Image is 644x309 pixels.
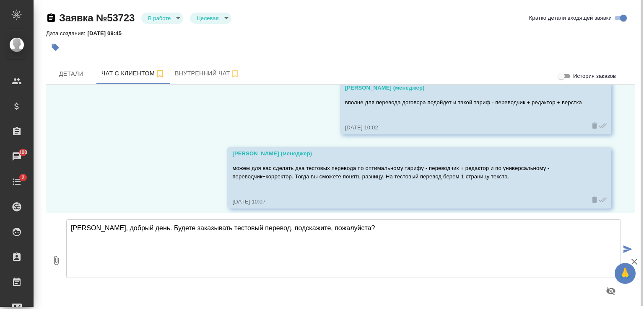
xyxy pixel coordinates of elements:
a: 2 [2,171,31,192]
span: Детали [51,69,91,79]
button: 🙏 [615,263,636,284]
div: [DATE] 10:02 [345,124,582,132]
a: Заявка №53723 [59,12,135,23]
button: В работе [145,15,173,22]
p: можем для вас сделать два тестовых перевода по оптимальному тарифу - переводчик + редактор и по у... [232,164,582,181]
p: Дата создания: [46,30,87,36]
svg: Подписаться [155,69,165,79]
div: [DATE] 10:07 [232,198,582,206]
button: Скопировать ссылку [46,13,56,23]
svg: Подписаться [230,69,240,79]
button: Предпросмотр [601,281,621,301]
div: В работе [141,13,183,24]
span: Внутренний чат [175,68,240,79]
span: Чат с клиентом [101,68,165,79]
button: Добавить тэг [46,38,65,57]
span: Кратко детали входящей заявки [529,14,612,22]
div: [PERSON_NAME] (менеджер) [345,84,582,92]
span: История заказов [573,72,616,80]
p: вполне для перевода договора подойдет и такой тариф - переводчик + редактор + верстка [345,98,582,107]
button: 77762522396 ( Алишер Камбарбек) - (undefined) [96,63,170,84]
p: [DATE] 09:45 [87,30,128,36]
button: Целевая [194,15,221,22]
div: В работе [190,13,231,24]
div: [PERSON_NAME] (менеджер) [232,149,582,158]
span: 2 [16,173,29,182]
span: 🙏 [618,265,632,282]
a: 100 [2,146,31,167]
span: 100 [14,148,33,157]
